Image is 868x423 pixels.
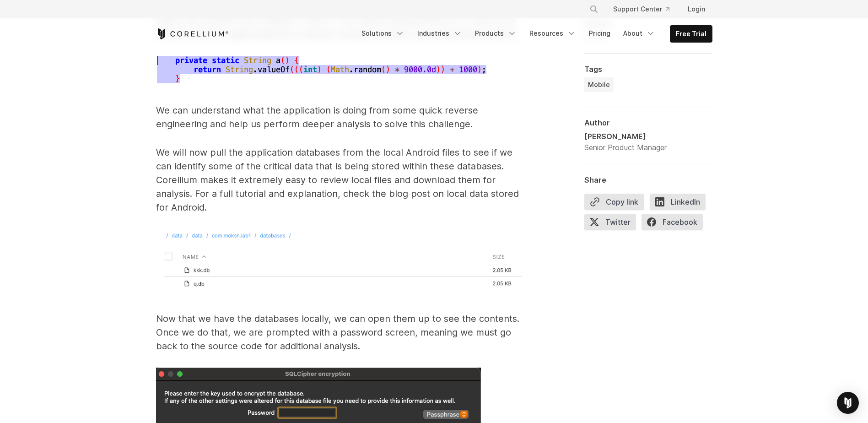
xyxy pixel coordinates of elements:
a: About [618,25,661,42]
a: Corellium Home [156,28,229,39]
div: Open Intercom Messenger [837,392,859,414]
a: Twitter [584,214,642,234]
div: Senior Product Manager [584,142,667,153]
img: kkk.db and q.db files in Corellium's platform [156,229,522,293]
div: Author [584,118,712,127]
a: Login [680,1,712,17]
span: LinkedIn [650,194,706,210]
img: Second database in the kkk.db file [156,55,495,85]
a: Industries [412,25,468,42]
a: LinkedIn [650,194,711,214]
div: Navigation Menu [356,25,712,43]
div: Share [584,175,712,184]
span: Twitter [584,214,636,230]
div: Navigation Menu [578,1,712,17]
button: Search [586,1,602,17]
a: Facebook [642,214,708,234]
a: Resources [524,25,582,42]
div: [PERSON_NAME] [584,131,667,142]
div: Tags [584,65,712,74]
a: Products [469,25,522,42]
span: Facebook [642,214,703,230]
p: Now that we have the databases locally, we can open them up to see the contents. Once we do that,... [156,312,522,353]
a: Free Trial [670,26,712,42]
p: We can understand what the application is doing from some quick reverse engineering and help us p... [156,103,522,131]
a: Support Center [606,1,677,17]
span: Mobile [588,80,610,89]
a: Pricing [583,25,616,42]
button: Copy link [584,194,644,210]
p: We will now pull the application databases from the local Android files to see if we can identify... [156,146,522,214]
a: Mobile [584,77,614,92]
a: Solutions [356,25,410,42]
